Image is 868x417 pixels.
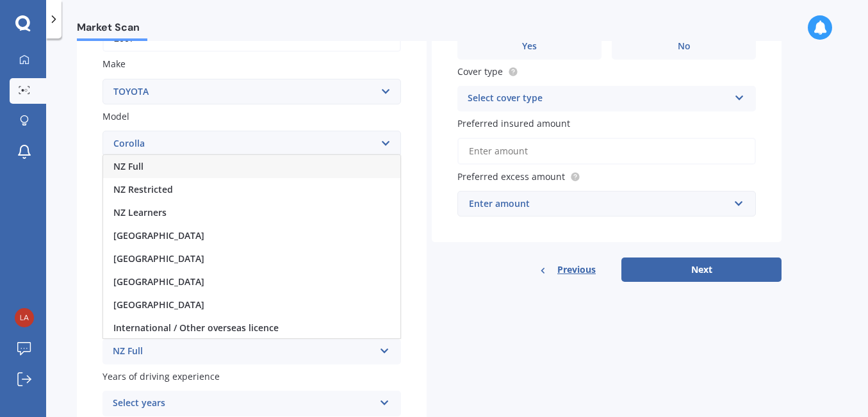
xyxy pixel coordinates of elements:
[468,91,729,106] div: Select cover type
[102,58,126,70] span: Make
[113,275,204,288] span: [GEOGRAPHIC_DATA]
[113,160,143,172] span: NZ Full
[621,258,782,282] button: Next
[557,260,596,279] span: Previous
[457,117,570,129] span: Preferred insured amount
[113,322,279,334] span: International / Other overseas licence
[522,41,537,52] span: Yes
[113,206,167,218] span: NZ Learners
[15,308,34,327] img: c3ec00eba4ecad61f793825db3a60abb
[113,229,204,241] span: [GEOGRAPHIC_DATA]
[469,197,729,211] div: Enter amount
[113,183,173,195] span: NZ Restricted
[113,298,204,311] span: [GEOGRAPHIC_DATA]
[457,138,756,165] input: Enter amount
[113,396,374,411] div: Select years
[77,21,147,38] span: Market Scan
[113,344,374,359] div: NZ Full
[457,170,565,183] span: Preferred excess amount
[102,110,129,122] span: Model
[457,65,503,78] span: Cover type
[113,252,204,265] span: [GEOGRAPHIC_DATA]
[678,41,691,52] span: No
[102,370,220,382] span: Years of driving experience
